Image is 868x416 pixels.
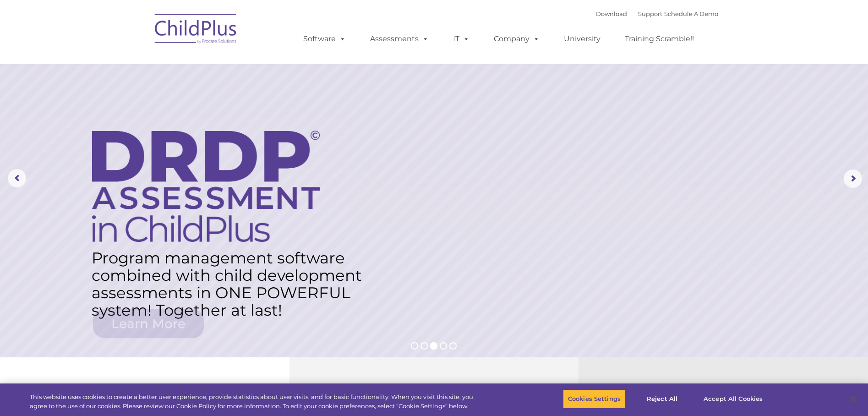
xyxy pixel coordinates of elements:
[127,60,155,67] span: Last name
[616,30,703,48] a: Training Scramble!!
[93,309,204,338] a: Learn More
[150,7,242,53] img: ChildPlus by Procare Solutions
[563,389,626,409] button: Cookies Settings
[127,98,166,105] span: Phone number
[92,131,320,242] img: DRDP Assessment in ChildPlus
[555,30,610,48] a: University
[92,249,370,319] rs-layer: Program management software combined with child development assessments in ONE POWERFUL system! T...
[485,30,549,48] a: Company
[361,30,438,48] a: Assessments
[30,393,477,411] div: This website uses cookies to create a better user experience, provide statistics about user visit...
[664,10,718,17] a: Schedule A Demo
[843,389,863,409] button: Close
[444,30,479,48] a: IT
[294,30,355,48] a: Software
[638,10,662,17] a: Support
[596,10,627,17] a: Download
[633,389,691,409] button: Reject All
[596,10,718,17] font: |
[699,389,768,409] button: Accept All Cookies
